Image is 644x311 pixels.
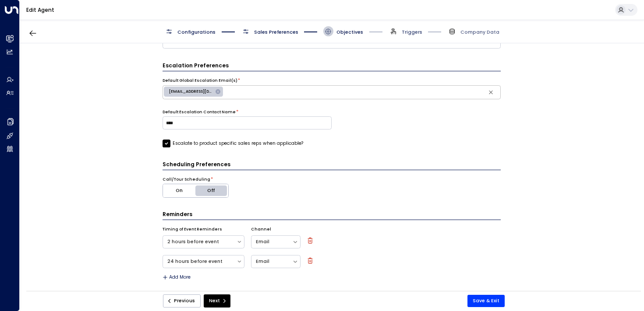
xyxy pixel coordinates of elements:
[26,6,54,14] a: Edit Agent
[254,29,298,35] span: Sales Preferences
[163,210,501,220] h3: Reminders
[460,29,499,35] span: Company Data
[467,295,505,307] button: Save & Exit
[163,227,222,233] label: Timing of Event Reminders
[163,184,196,197] button: On
[336,29,363,35] span: Objectives
[163,109,236,115] label: Default Escalation Contact Name
[251,227,271,233] label: Channel
[163,294,201,308] button: Previous
[177,29,216,35] span: Configurations
[163,275,191,280] button: Add More
[163,184,229,198] div: Platform
[163,62,501,71] h3: Escalation Preferences
[204,294,230,308] button: Next
[485,87,496,98] button: Clear
[163,140,303,147] label: Escalate to product specific sales reps when applicable?
[164,89,218,94] span: [EMAIL_ADDRESS][DOMAIN_NAME]
[402,29,422,35] span: Triggers
[163,78,237,84] label: Default Global Escalation Email(s)
[163,161,501,170] h3: Scheduling Preferences
[195,184,228,197] button: Off
[163,177,210,183] label: Call/Tour Scheduling
[164,87,223,97] div: [EMAIL_ADDRESS][DOMAIN_NAME]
